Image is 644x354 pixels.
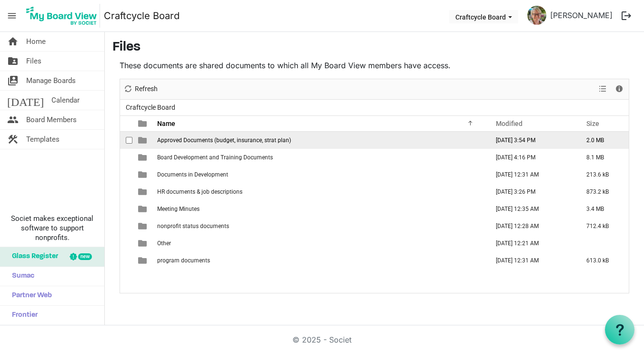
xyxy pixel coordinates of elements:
[576,183,629,200] td: 873.2 kB is template cell column header Size
[486,252,576,269] td: July 11, 2025 12:31 AM column header Modified
[157,171,228,178] span: Documents in Development
[132,218,154,235] td: is template cell column header type
[611,79,627,99] div: Details
[154,235,486,252] td: Other is template cell column header Name
[613,83,626,95] button: Details
[154,200,486,218] td: Meeting Minutes is template cell column header Name
[157,257,210,264] span: program documents
[120,252,132,269] td: checkbox
[576,252,629,269] td: 613.0 kB is template cell column header Size
[120,79,161,99] div: Refresh
[26,130,60,149] span: Templates
[449,10,518,23] button: Craftcycle Board dropdownbutton
[132,252,154,269] td: is template cell column header type
[7,91,44,110] span: [DATE]
[576,235,629,252] td: is template cell column header Size
[7,110,19,129] span: people
[486,132,576,149] td: July 20, 2025 3:54 PM column header Modified
[7,130,19,149] span: construction
[23,4,104,28] a: My Board View Logo
[527,6,546,25] img: nGe35slpqLLc4-FwcbtAcbx6jmtyXxbMgjyVdzHvIJBhgkeFl1vtu8Bn1VfK4Kw5HDtZ13R5CX8H2-8-v3Hr6Q_thumb.png
[157,206,200,212] span: Meeting Minutes
[132,132,154,149] td: is template cell column header type
[576,132,629,149] td: 2.0 MB is template cell column header Size
[7,267,34,286] span: Sumac
[120,60,629,71] p: These documents are shared documents to which all My Board View members have access.
[120,132,132,149] td: checkbox
[26,110,77,129] span: Board Members
[23,4,100,28] img: My Board View Logo
[7,52,19,71] span: folder_shared
[486,218,576,235] td: July 11, 2025 12:28 AM column header Modified
[154,149,486,166] td: Board Development and Training Documents is template cell column header Name
[26,52,41,71] span: Files
[132,149,154,166] td: is template cell column header type
[157,240,171,247] span: Other
[486,149,576,166] td: July 20, 2025 4:16 PM column header Modified
[576,149,629,166] td: 8.1 MB is template cell column header Size
[120,183,132,200] td: checkbox
[132,166,154,183] td: is template cell column header type
[112,40,636,56] h3: Files
[576,166,629,183] td: 213.6 kB is template cell column header Size
[7,286,52,305] span: Partner Web
[120,235,132,252] td: checkbox
[7,306,38,325] span: Frontier
[486,235,576,252] td: July 11, 2025 12:21 AM column header Modified
[120,218,132,235] td: checkbox
[154,183,486,200] td: HR documents & job descriptions is template cell column header Name
[576,200,629,218] td: 3.4 MB is template cell column header Size
[496,120,523,127] span: Modified
[576,218,629,235] td: 712.4 kB is template cell column header Size
[157,154,273,161] span: Board Development and Training Documents
[51,91,80,110] span: Calendar
[595,79,611,99] div: View
[78,253,92,260] div: new
[157,120,175,127] span: Name
[132,235,154,252] td: is template cell column header type
[26,71,76,90] span: Manage Boards
[586,120,599,127] span: Size
[157,188,242,195] span: HR documents & job descriptions
[132,183,154,200] td: is template cell column header type
[104,6,180,25] a: Craftcycle Board
[154,166,486,183] td: Documents in Development is template cell column header Name
[157,137,291,144] span: Approved Documents (budget, insurance, strat plan)
[7,71,19,90] span: switch_account
[154,252,486,269] td: program documents is template cell column header Name
[120,166,132,183] td: checkbox
[120,200,132,218] td: checkbox
[154,132,486,149] td: Approved Documents (budget, insurance, strat plan) is template cell column header Name
[486,166,576,183] td: July 11, 2025 12:31 AM column header Modified
[124,102,177,114] span: Craftcycle Board
[486,183,576,200] td: July 20, 2025 3:26 PM column header Modified
[546,6,616,25] a: [PERSON_NAME]
[616,6,636,26] button: logout
[7,32,19,51] span: home
[154,218,486,235] td: nonprofit status documents is template cell column header Name
[132,200,154,218] td: is template cell column header type
[597,83,608,95] button: View dropdownbutton
[292,335,352,344] a: © 2025 - Societ
[120,149,132,166] td: checkbox
[26,32,46,51] span: Home
[7,247,58,266] span: Glass Register
[3,7,21,25] span: menu
[4,214,100,242] span: Societ makes exceptional software to support nonprofits.
[486,200,576,218] td: September 16, 2025 12:35 AM column header Modified
[122,83,160,95] button: Refresh
[134,83,159,95] span: Refresh
[157,223,229,229] span: nonprofit status documents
